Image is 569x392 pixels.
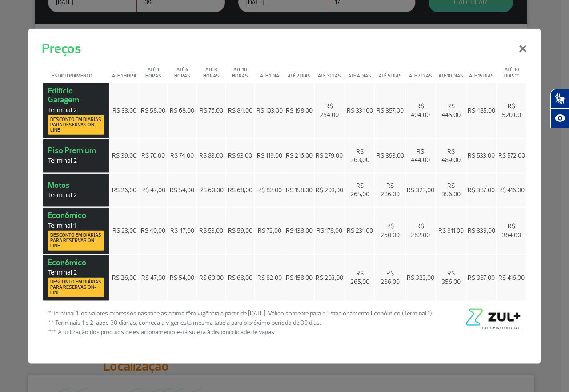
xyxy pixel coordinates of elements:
span: R$ 103,00 [256,106,283,114]
span: R$ 520,00 [502,102,521,119]
strong: Piso Premium [48,145,104,165]
span: Terminal 2 [48,191,104,199]
span: R$ 33,00 [112,106,136,114]
span: R$ 60,00 [199,274,224,281]
span: R$ 54,00 [170,186,194,194]
span: R$ 53,00 [199,227,223,234]
span: R$ 68,00 [228,274,252,281]
span: R$ 286,00 [381,269,400,286]
img: logo-zul-black.png [464,309,521,326]
span: R$ 138,00 [286,227,313,234]
th: Até 8 horas [197,59,225,82]
th: Estacionamento [43,59,109,82]
span: R$ 47,00 [170,227,194,234]
button: Abrir tradutor de língua de sinais. [550,89,569,109]
span: R$ 393,00 [377,152,404,159]
th: Até 5 dias [375,59,405,82]
span: R$ 356,00 [441,269,461,286]
span: R$ 363,00 [350,147,369,164]
span: R$ 357,00 [377,106,404,114]
button: Close [511,31,534,63]
th: Até 2 dias [284,59,313,82]
span: R$ 113,00 [257,152,282,159]
span: * Terminal 1: os valores expressos nas tabelas acima têm vigência a partir de [DATE]. Válido some... [48,309,433,318]
strong: Econômico [48,210,104,251]
span: R$ 286,00 [381,182,400,198]
span: R$ 250,00 [381,222,400,239]
span: R$ 416,00 [498,186,525,194]
span: R$ 485,00 [468,106,495,114]
span: R$ 83,00 [199,152,223,159]
span: R$ 265,00 [350,269,369,286]
div: Plugin de acessibilidade da Hand Talk. [550,89,569,128]
span: Terminal 2 [48,157,104,165]
strong: Econômico [48,257,104,297]
span: R$ 158,00 [286,274,313,281]
span: R$ 72,00 [258,227,281,234]
span: R$ 444,00 [411,147,430,164]
span: R$ 84,00 [228,106,252,114]
span: Desconto em diárias para reservas on-line [50,279,102,295]
span: *** A utilização dos produtos de estacionamento está sujeita à disponibilidade de vagas. [48,327,433,337]
span: ** Terminais 1 e 2: após 30 diárias, começa a viger esta mesma tabela para o próximo período de 3... [48,318,433,327]
span: R$ 74,00 [170,152,194,159]
th: Até 30 dias** [497,59,527,82]
th: Até 10 dias [436,59,465,82]
span: R$ 331,00 [347,106,373,114]
span: R$ 254,00 [320,102,339,119]
span: R$ 445,00 [441,102,461,119]
span: R$ 54,00 [170,274,194,281]
th: Até 3 dias [315,59,344,82]
span: R$ 387,00 [468,186,495,194]
th: Até 4 dias [345,59,374,82]
span: R$ 47,00 [141,186,165,194]
span: R$ 59,00 [228,227,252,234]
span: R$ 39,00 [112,152,136,159]
span: R$ 279,00 [316,152,343,159]
span: R$ 231,00 [347,227,373,234]
span: R$ 23,00 [112,227,136,234]
span: R$ 26,00 [112,274,136,281]
th: Até 1 dia [255,59,284,82]
span: R$ 533,00 [468,152,495,159]
span: R$ 60,00 [199,186,224,194]
span: R$ 311,00 [438,227,464,234]
span: R$ 339,00 [468,227,495,234]
span: R$ 364,00 [502,222,521,239]
span: R$ 68,00 [228,186,252,194]
span: R$ 356,00 [441,182,461,198]
span: R$ 216,00 [286,152,313,159]
th: Até 10 horas [226,59,254,82]
strong: Motos [48,180,104,199]
span: Desconto em diárias para reservas on-line [50,232,102,248]
span: R$ 387,00 [468,274,495,281]
span: R$ 323,00 [407,274,434,281]
span: R$ 70,00 [141,152,165,159]
span: Desconto em diárias para reservas on-line [50,117,102,133]
button: Abrir recursos assistivos. [550,109,569,128]
span: Terminal 1 [48,221,104,230]
span: R$ 265,00 [350,182,369,198]
span: R$ 572,00 [498,152,525,159]
span: R$ 93,00 [228,152,252,159]
th: Até 1 hora [110,59,138,82]
span: R$ 68,00 [170,106,194,114]
th: Até 4 horas [139,59,167,82]
span: R$ 47,00 [141,274,165,281]
span: R$ 489,00 [441,147,461,164]
span: R$ 76,00 [200,106,223,114]
span: R$ 323,00 [407,186,434,194]
h5: Preços [42,38,81,58]
span: R$ 416,00 [498,274,525,281]
span: R$ 178,00 [317,227,342,234]
span: R$ 82,00 [257,186,282,194]
span: Terminal 2 [48,105,104,114]
th: Até 6 horas [168,59,196,82]
span: R$ 82,00 [257,274,282,281]
span: R$ 282,00 [411,222,430,239]
span: R$ 26,00 [112,186,136,194]
span: R$ 404,00 [411,102,430,119]
th: Até 15 dias [467,59,496,82]
span: R$ 158,00 [286,186,313,194]
span: Parceiro Oficial [482,326,521,331]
